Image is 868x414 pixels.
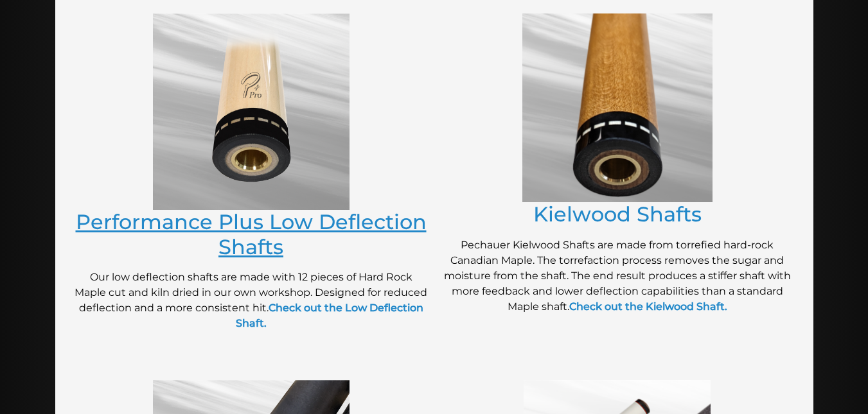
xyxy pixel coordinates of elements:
a: Performance Plus Low Deflection Shafts [76,209,427,259]
p: Pechauer Kielwood Shafts are made from torrefied hard-rock Canadian Maple. The torrefaction proce... [441,237,794,315]
a: Kielwood Shafts [533,202,702,227]
a: Check out the Kielwood Shaft. [569,300,727,313]
a: Check out the Low Deflection Shaft. [236,302,423,329]
p: Our low deflection shafts are made with 12 pieces of Hard Rock Maple cut and kiln dried in our ow... [75,270,428,331]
